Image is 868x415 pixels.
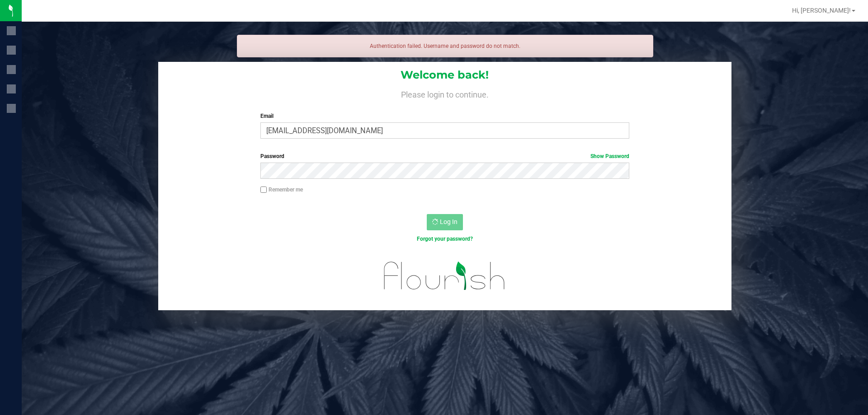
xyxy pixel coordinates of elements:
input: Remember me [260,187,267,193]
a: Show Password [590,153,629,159]
button: Log In [427,214,463,230]
h4: Please login to continue. [158,89,731,99]
h1: Welcome back! [158,69,731,81]
label: Email [260,112,629,120]
span: Hi, [PERSON_NAME]! [792,7,851,14]
span: Log In [440,218,458,225]
label: Remember me [260,186,303,194]
span: Password [260,153,284,159]
img: flourish_logo.svg [373,253,516,299]
div: Authentication failed. Username and password do not match. [237,35,653,57]
a: Forgot your password? [417,236,473,242]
